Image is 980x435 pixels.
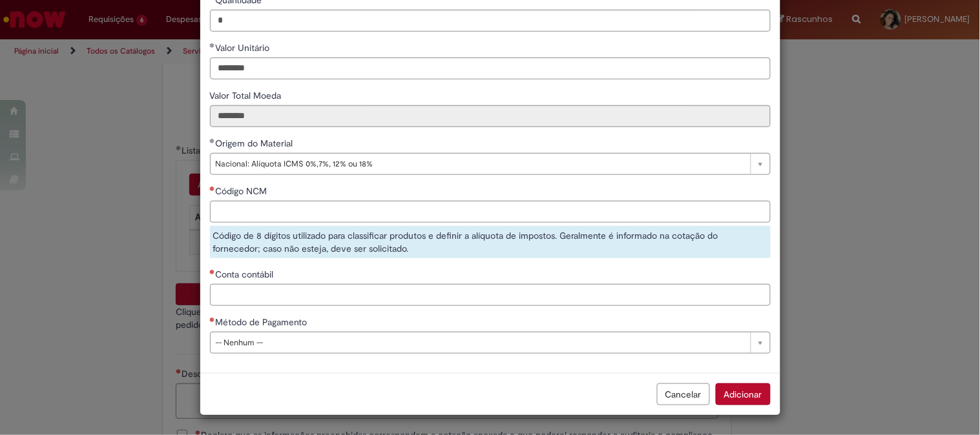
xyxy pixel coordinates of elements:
span: Origem do Material [216,137,296,149]
input: Valor Unitário [210,57,771,79]
input: Quantidade [210,10,771,32]
button: Adicionar [716,383,771,405]
span: Necessários [210,317,216,322]
span: Necessários [210,186,216,191]
div: Código de 8 dígitos utilizado para classificar produtos e definir a alíquota de impostos. Geralme... [210,226,771,258]
input: Valor Total Moeda [210,105,771,127]
input: Código NCM [210,201,771,223]
span: Somente leitura - Valor Total Moeda [210,90,284,101]
span: Obrigatório Preenchido [210,43,216,48]
input: Conta contábil [210,284,771,306]
span: Conta contábil [216,268,276,280]
span: Valor Unitário [216,42,273,54]
span: Obrigatório Preenchido [210,138,216,143]
span: Método de Pagamento [216,316,310,328]
button: Cancelar [657,383,710,405]
span: Necessários [210,269,216,274]
span: -- Nenhum -- [216,332,744,353]
span: Código NCM [216,185,270,197]
span: Nacional: Alíquota ICMS 0%,7%, 12% ou 18% [216,154,744,174]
